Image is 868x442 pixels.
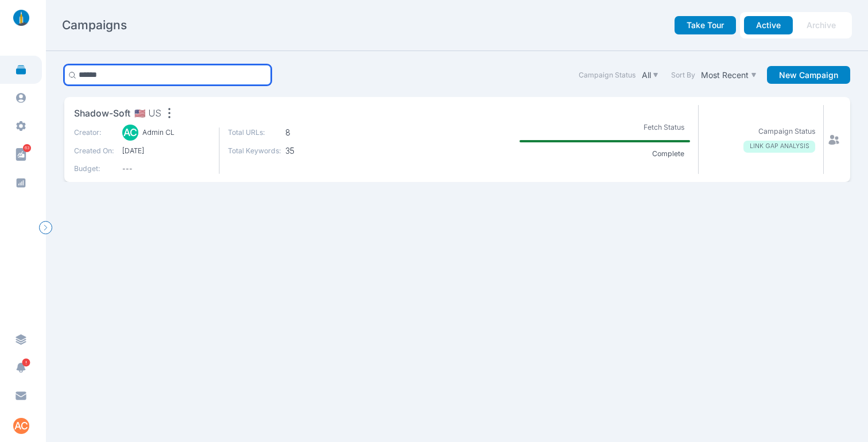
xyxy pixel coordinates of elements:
button: Active [744,16,793,34]
label: Sort By [671,70,695,80]
p: LINK GAP ANALYSIS [743,141,815,153]
img: linklaunch_small.2ae18699.png [9,10,33,26]
p: Campaign Status [758,126,815,137]
span: 🇺🇸 US [134,107,161,121]
p: Total URLs: [228,127,281,138]
span: 8 [285,127,339,138]
span: --- [122,164,211,174]
button: All [640,68,661,82]
button: New Campaign [767,66,850,84]
p: Total Keywords: [228,146,281,156]
p: Admin CL [142,127,175,138]
button: Take Tour [675,16,736,34]
label: Campaign Status [579,70,635,80]
p: Creator: [74,127,114,138]
span: Shadow-Soft [74,107,130,121]
span: [DATE] [122,146,211,156]
p: Budget: [74,164,114,174]
span: 63 [23,144,31,152]
div: AC [122,125,138,141]
button: Most Recent [699,68,759,82]
p: Complete [646,149,690,159]
p: All [642,70,651,80]
p: Most Recent [701,70,749,80]
span: 35 [285,146,339,156]
p: Created On: [74,146,114,156]
button: Archive [795,16,848,34]
p: Fetch Status [637,120,690,134]
h2: Campaigns [62,17,127,33]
